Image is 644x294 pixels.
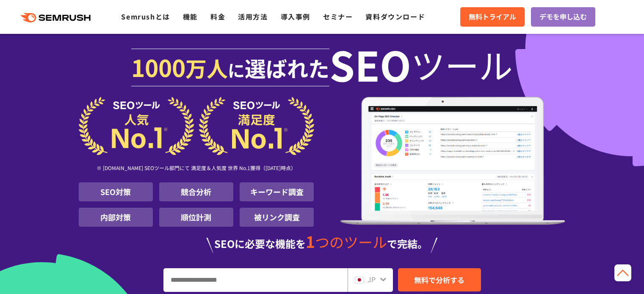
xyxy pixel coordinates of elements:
[306,230,315,253] span: 1
[238,11,268,22] a: 活用方法
[121,11,170,22] a: Semrushとは
[414,275,464,285] span: 無料で分析する
[79,208,153,227] li: 内部対策
[79,155,314,182] div: ※ [DOMAIN_NAME] SEOツール部門にて 満足度＆人気度 世界 No.1獲得（[DATE]時点）
[323,11,353,22] a: セミナー
[164,269,347,291] input: URL、キーワードを入力してください
[460,7,525,27] a: 無料トライアル
[159,208,233,227] li: 順位計測
[398,268,481,291] a: 無料で分析する
[411,47,513,81] span: ツール
[185,52,228,83] span: 万人
[365,11,425,22] a: 資料ダウンロード
[228,58,245,82] span: に
[368,274,376,284] span: JP
[469,11,516,22] span: 無料トライアル
[183,11,198,22] a: 機能
[281,11,310,22] a: 導入事例
[79,182,153,201] li: SEO対策
[240,182,314,201] li: キーワード調査
[531,7,595,27] a: デモを申し込む
[240,208,314,227] li: 被リンク調査
[79,234,566,253] div: SEOに必要な機能を
[210,11,225,22] a: 料金
[315,231,387,252] span: つのツール
[387,236,428,251] span: で完結。
[159,182,233,201] li: 競合分析
[131,50,185,84] span: 1000
[539,11,587,22] span: デモを申し込む
[329,47,411,81] span: SEO
[245,52,329,83] span: 選ばれた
